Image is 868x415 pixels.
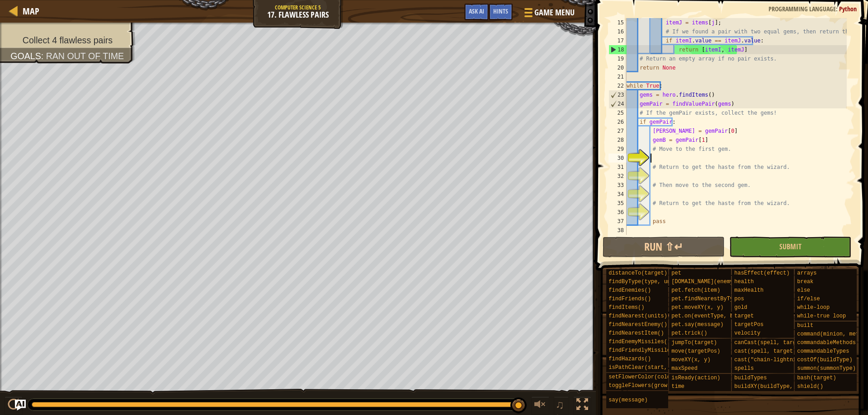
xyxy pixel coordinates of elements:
[23,5,39,17] span: Map
[609,330,664,336] span: findNearestItem()
[609,181,627,190] div: 33
[609,172,627,181] div: 32
[609,322,667,328] span: findNearestEnemy()
[609,374,677,380] span: setFlowerColor(color)
[609,72,627,81] div: 21
[671,313,756,319] span: pet.on(eventType, handler)
[531,396,549,415] button: Adjust volume
[797,304,830,311] span: while-loop
[734,287,764,294] span: maxHealth
[609,135,627,145] div: 28
[734,383,812,390] span: buildXY(buildType, x, y)
[609,208,627,217] div: 36
[797,375,836,381] span: bash(target)
[609,199,627,208] div: 35
[609,108,627,117] div: 25
[609,63,627,72] div: 20
[609,382,670,389] span: toggleFlowers(grow)
[609,364,684,371] span: isPathClear(start, end)
[609,190,627,199] div: 34
[609,18,627,27] div: 15
[797,313,846,319] span: while-true loop
[797,365,856,372] span: summon(summonType)
[15,400,26,410] button: Ask AI
[839,5,857,13] span: Python
[734,304,747,311] span: gold
[609,397,647,403] span: say(message)
[609,90,627,99] div: 23
[734,296,744,302] span: pos
[671,287,720,294] span: pet.fetch(item)
[469,7,484,15] span: Ask AI
[609,163,627,172] div: 31
[797,348,849,354] span: commandableTypes
[734,322,764,328] span: targetPos
[734,270,789,276] span: hasEffect(effect)
[734,375,767,381] span: buildTypes
[554,396,569,415] button: ♫
[5,396,23,415] button: Ctrl + P: Play
[609,313,667,319] span: findNearest(units)
[797,279,813,285] span: break
[464,4,489,20] button: Ask AI
[46,51,124,61] span: Ran out of time
[23,35,113,45] span: Collect 4 flawless pairs
[797,357,852,363] span: costOf(buildType)
[779,242,802,252] span: Submit
[10,51,41,61] span: Goals
[734,313,754,319] span: target
[41,51,46,61] span: :
[609,287,651,294] span: findEnemies()
[517,4,580,25] button: Game Menu
[797,340,856,346] span: commandableMethods
[609,27,627,36] div: 16
[609,126,627,135] div: 27
[797,270,816,276] span: arrays
[671,365,698,372] span: maxSpeed
[609,339,670,345] span: findEnemyMissiles()
[729,237,851,257] button: Submit
[609,279,684,285] span: findByType(type, units)
[609,45,627,54] div: 18
[556,398,565,411] span: ♫
[734,348,796,354] span: cast(spell, target)
[734,330,760,336] span: velocity
[734,340,806,346] span: canCast(spell, target)
[671,322,723,328] span: pet.say(message)
[734,365,754,372] span: spells
[797,287,810,294] span: else
[609,304,644,311] span: findItems()
[609,217,627,226] div: 37
[534,7,575,19] span: Game Menu
[609,270,667,276] span: distanceTo(target)
[609,226,627,235] div: 38
[671,340,717,346] span: jumpTo(target)
[671,375,720,381] span: isReady(action)
[18,5,39,17] a: Map
[734,357,835,363] span: cast("chain-lightning", target)
[797,383,823,390] span: shield()
[671,270,681,276] span: pet
[609,347,680,354] span: findFriendlyMissiles()
[734,279,754,285] span: health
[603,237,725,257] button: Run ⇧↵
[671,357,710,363] span: moveXY(x, y)
[671,330,707,336] span: pet.trick()
[769,5,836,13] span: Programming language
[609,81,627,90] div: 22
[797,296,820,302] span: if/else
[609,54,627,63] div: 19
[609,296,651,302] span: findFriends()
[671,296,759,302] span: pet.findNearestByType(type)
[10,34,126,47] li: Collect 4 flawless pairs
[609,117,627,126] div: 26
[609,154,627,163] div: 30
[609,145,627,154] div: 29
[609,99,627,108] div: 24
[493,7,508,15] span: Hints
[671,304,723,311] span: pet.moveXY(x, y)
[573,396,591,415] button: Toggle fullscreen
[671,279,736,285] span: [DOMAIN_NAME](enemy)
[797,322,813,329] span: built
[836,5,839,13] span: :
